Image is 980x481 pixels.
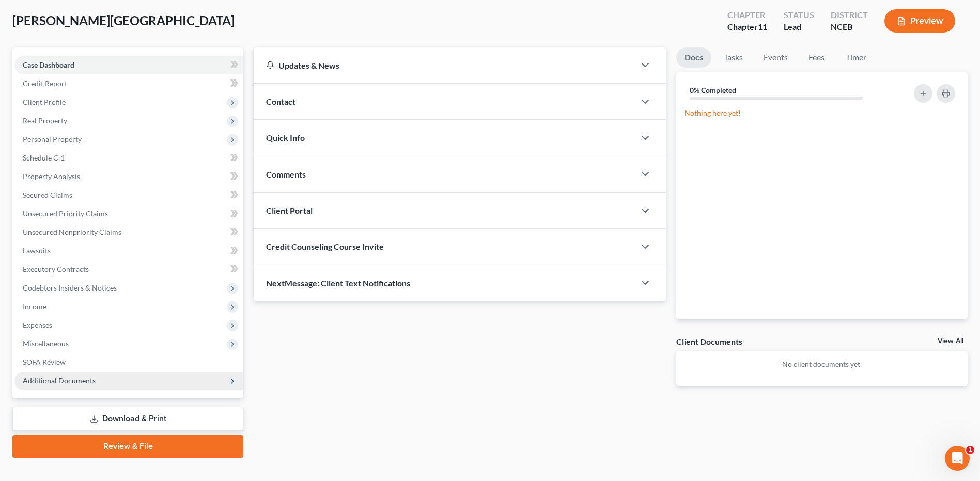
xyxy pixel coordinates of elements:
[884,9,955,33] button: Preview
[14,242,243,260] a: Lawsuits
[831,21,868,33] div: NCEB
[266,278,410,288] span: NextMessage: Client Text Notifications
[23,228,121,236] span: Unsecured Nonpriority Claims
[690,86,736,94] strong: 0% Completed
[14,260,243,279] a: Executory Contracts
[14,186,243,204] a: Secured Claims
[266,133,305,142] span: Quick Info
[23,376,96,385] span: Additional Documents
[266,169,306,179] span: Comments
[23,172,80,181] span: Property Analysis
[23,283,117,292] span: Codebtors Insiders & Notices
[23,302,46,311] span: Income
[23,98,66,106] span: Client Profile
[12,13,235,28] span: [PERSON_NAME][GEOGRAPHIC_DATA]
[676,336,742,347] div: Client Documents
[23,358,66,366] span: SOFA Review
[23,60,74,69] span: Case Dashboard
[945,446,970,471] iframe: Intercom live chat
[966,446,974,454] span: 1
[784,21,814,33] div: Lead
[14,74,243,93] a: Credit Report
[14,353,243,372] a: SOFA Review
[831,9,868,21] div: District
[23,79,67,88] span: Credit Report
[715,47,751,68] a: Tasks
[23,246,51,255] span: Lawsuits
[14,167,243,186] a: Property Analysis
[800,47,833,68] a: Fees
[685,108,959,118] p: Nothing here yet!
[266,205,313,215] span: Client Portal
[14,149,243,167] a: Schedule C-1
[23,339,69,348] span: Miscellaneous
[12,435,243,458] a: Review & File
[23,265,89,274] span: Executory Contracts
[23,135,82,143] span: Personal Property
[266,242,384,251] span: Credit Counseling Course Invite
[12,407,243,431] a: Download & Print
[14,223,243,242] a: Unsecured Nonpriority Claims
[938,338,963,345] a: View All
[727,21,767,33] div: Chapter
[14,56,243,74] a: Case Dashboard
[266,97,295,106] span: Contact
[23,209,108,218] span: Unsecured Priority Claims
[727,9,767,21] div: Chapter
[23,153,65,162] span: Schedule C-1
[837,47,875,68] a: Timer
[758,22,767,31] span: 11
[755,47,796,68] a: Events
[685,359,959,370] p: No client documents yet.
[23,116,67,125] span: Real Property
[14,204,243,223] a: Unsecured Priority Claims
[266,60,623,71] div: Updates & News
[23,320,52,329] span: Expenses
[23,190,72,199] span: Secured Claims
[784,9,814,21] div: Status
[676,47,711,68] a: Docs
